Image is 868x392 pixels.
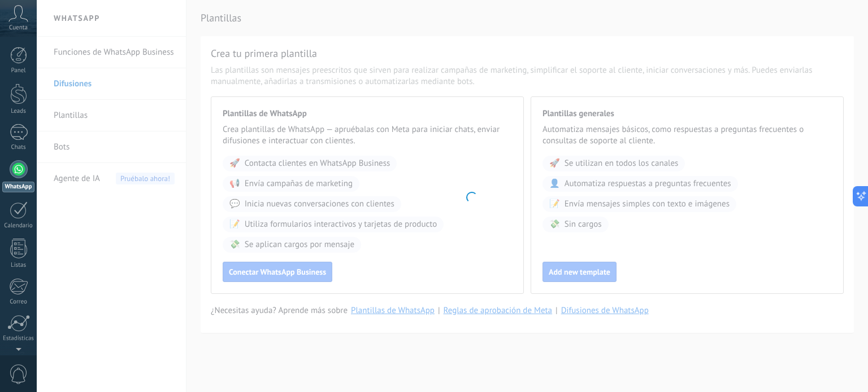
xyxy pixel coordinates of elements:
[9,24,28,32] span: Cuenta
[2,108,35,115] div: Leads
[2,298,35,306] div: Correo
[2,335,35,342] div: Estadísticas
[2,144,35,151] div: Chats
[2,262,35,269] div: Listas
[2,67,35,74] div: Panel
[2,222,35,230] div: Calendario
[2,182,34,192] div: WhatsApp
